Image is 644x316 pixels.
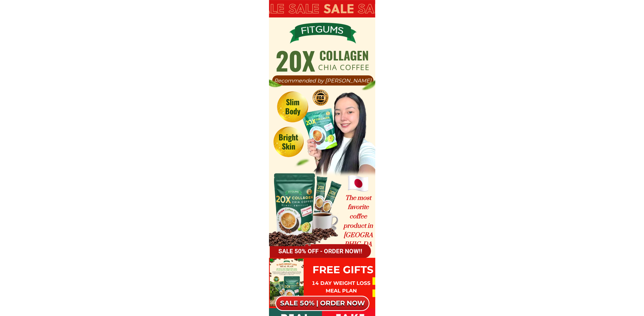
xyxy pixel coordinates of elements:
[265,246,375,256] h3: SALE 50% OFF - ORDER NOW!!
[276,133,301,151] h1: Bright Skin
[275,297,369,306] h6: SALE 50% | ORDER NOW
[317,49,370,61] h1: collagen
[272,78,373,83] h1: Recommended by [PERSON_NAME]
[317,64,370,71] h1: chia coffee
[275,48,316,73] h1: 20X
[343,194,373,259] h1: The most favorite coffee product in [GEOGRAPHIC_DATA]
[280,97,306,116] h1: Slim Body
[311,262,375,277] h3: FREE GIFTS
[311,279,371,294] h3: 14 day weight loss Meal plan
